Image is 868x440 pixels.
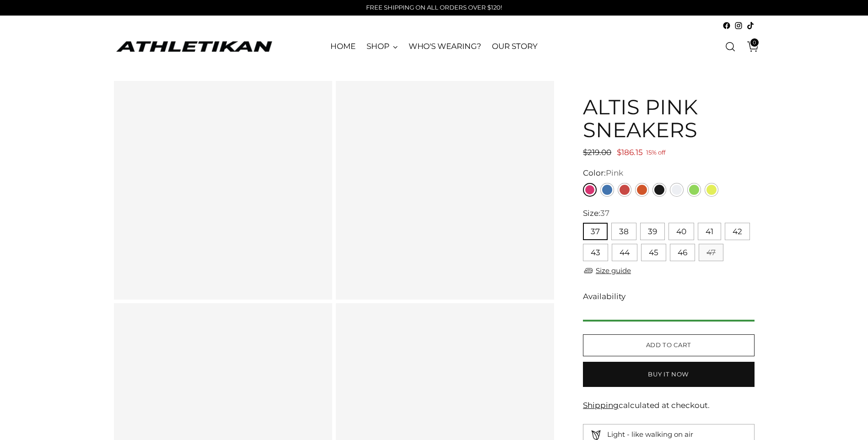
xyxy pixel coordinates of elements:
a: Yellow [705,183,718,197]
a: Red [618,183,631,197]
span: 37 [600,209,609,218]
a: Open cart modal [740,38,759,56]
button: 44 [612,244,637,261]
span: Availability [583,291,625,303]
a: Black [652,183,666,197]
button: 47 [699,244,723,261]
span: 15% off [646,147,665,159]
button: 39 [640,223,665,240]
button: Buy it now [583,362,754,387]
label: Color: [583,167,623,179]
a: Shipping [583,401,619,410]
a: Orange [635,183,649,197]
a: HOME [330,37,356,57]
a: SHOP [367,37,398,57]
h1: ALTIS Pink Sneakers [583,96,754,141]
a: WHO'S WEARING? [409,37,481,57]
a: Pink [583,183,597,197]
button: 38 [611,223,636,240]
a: Green [687,183,701,197]
a: ALTIS Pink Sneakers [114,81,332,299]
button: Add to cart [583,334,754,356]
button: 40 [669,223,694,240]
a: Blue [600,183,614,197]
a: ATHLETIKAN [114,39,274,54]
span: 0 [750,38,759,47]
span: $219.00 [583,148,611,157]
button: 41 [698,223,721,240]
span: Pink [606,168,623,177]
a: White [670,183,684,197]
a: ALTIS Pink Sneakers [336,81,554,299]
button: 37 [583,223,608,240]
label: Size: [583,208,609,220]
a: OUR STORY [492,37,537,57]
button: 46 [670,244,695,261]
span: Add to cart [646,341,691,349]
a: Size guide [583,265,631,276]
button: 45 [641,244,666,261]
button: 43 [583,244,608,261]
button: 42 [725,223,750,240]
p: Light - like walking on air [607,429,693,440]
div: calculated at checkout. [583,400,754,412]
p: FREE SHIPPING ON ALL ORDERS OVER $120! [366,3,502,12]
span: $186.15 [617,148,643,157]
a: Open search modal [721,38,739,56]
